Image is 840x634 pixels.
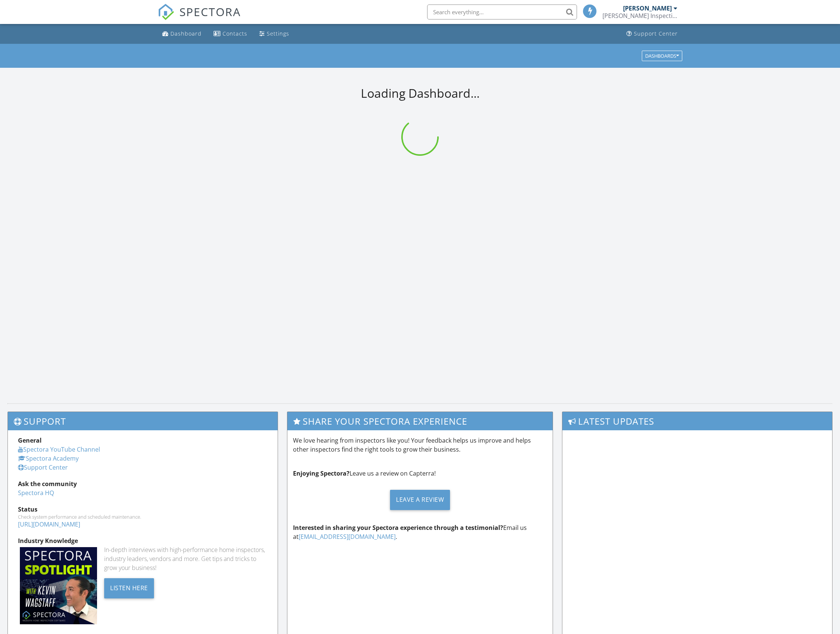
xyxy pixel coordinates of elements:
[287,412,553,430] h3: Share Your Spectora Experience
[18,514,268,520] div: Check system performance and scheduled maintenance.
[623,4,672,12] div: [PERSON_NAME]
[18,520,80,528] a: [URL][DOMAIN_NAME]
[170,30,202,37] div: Dashboard
[104,545,268,572] div: In-depth interviews with high-performance home inspectors, industry leaders, vendors and more. Ge...
[18,454,79,462] a: Spectora Academy
[256,27,292,41] a: Settings
[18,536,268,545] div: Industry Knowledge
[223,30,247,37] div: Contacts
[293,436,547,454] p: We love hearing from inspectors like you! Your feedback helps us improve and helps other inspecto...
[299,533,396,541] a: [EMAIL_ADDRESS][DOMAIN_NAME]
[18,479,268,488] div: Ask the community
[159,27,205,41] a: Dashboard
[293,524,503,532] strong: Interested in sharing your Spectora experience through a testimonial?
[20,547,97,624] img: Spectoraspolightmain
[562,412,832,430] h3: Latest Updates
[18,436,42,445] strong: General
[293,469,547,478] p: Leave us a review on Capterra!
[427,4,577,19] input: Search everything...
[645,53,679,58] div: Dashboards
[158,4,174,20] img: The Best Home Inspection Software - Spectora
[390,490,450,510] div: Leave a Review
[18,489,54,497] a: Spectora HQ
[104,578,154,598] div: Listen Here
[293,469,350,477] strong: Enjoying Spectora?
[293,523,547,541] p: Email us at .
[211,27,250,41] a: Contacts
[293,484,547,516] a: Leave a Review
[634,30,678,37] div: Support Center
[18,505,268,514] div: Status
[18,445,100,453] a: Spectora YouTube Channel
[158,10,241,26] a: SPECTORA
[18,463,68,471] a: Support Center
[623,27,681,41] a: Support Center
[267,30,289,37] div: Settings
[179,4,241,19] span: SPECTORA
[104,583,154,592] a: Listen Here
[602,12,677,19] div: Ramey's Inspection Services LLC
[8,412,278,430] h3: Support
[642,51,682,61] button: Dashboards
